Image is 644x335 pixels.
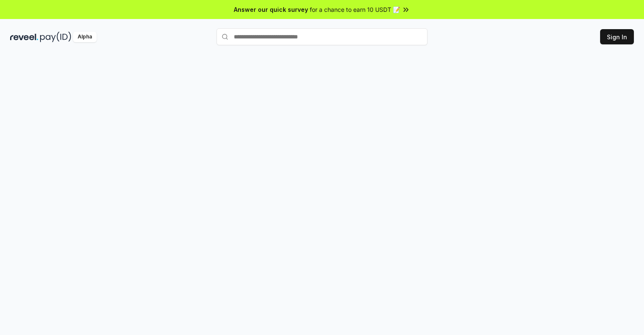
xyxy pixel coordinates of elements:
[310,5,400,14] span: for a chance to earn 10 USDT 📝
[234,5,308,14] span: Answer our quick survey
[600,29,634,44] button: Sign In
[40,32,71,42] img: pay_id
[10,32,38,42] img: reveel_dark
[73,32,97,42] div: Alpha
